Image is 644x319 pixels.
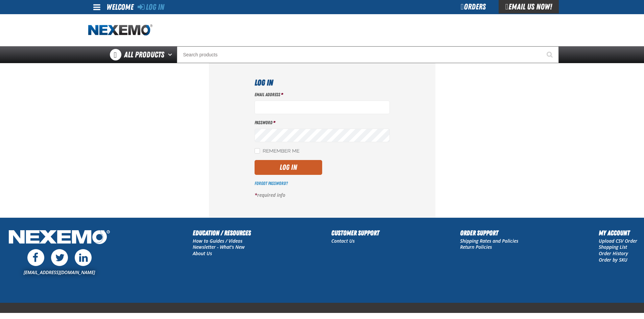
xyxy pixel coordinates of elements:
[166,46,177,63] button: Open All Products pages
[331,238,355,244] a: Contact Us
[24,269,95,275] a: [EMAIL_ADDRESS][DOMAIN_NAME]
[599,244,627,250] a: Shopping List
[124,49,164,61] span: All Products
[255,181,288,186] a: Forgot Password?
[255,77,390,89] h1: Log In
[193,228,251,238] h2: Education / Resources
[599,228,637,238] h2: My Account
[599,238,637,244] a: Upload CSV Order
[138,2,164,12] a: Log In
[193,244,245,250] a: Newsletter - What's New
[255,119,390,126] label: Password
[255,148,260,154] input: Remember Me
[177,46,559,63] input: Search
[193,250,212,257] a: About Us
[255,91,390,98] label: Email Address
[255,160,322,175] button: Log In
[193,238,242,244] a: How to Guides / Videos
[255,148,300,155] label: Remember Me
[599,257,627,263] a: Order by SKU
[255,192,390,198] p: required info
[542,46,559,63] button: Start Searching
[599,250,628,257] a: Order History
[460,244,492,250] a: Return Policies
[331,228,379,238] h2: Customer Support
[460,238,518,244] a: Shipping Rates and Policies
[88,24,152,36] img: Nexemo logo
[460,228,518,238] h2: Order Support
[7,228,112,248] img: Nexemo Logo
[88,24,152,36] a: Home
